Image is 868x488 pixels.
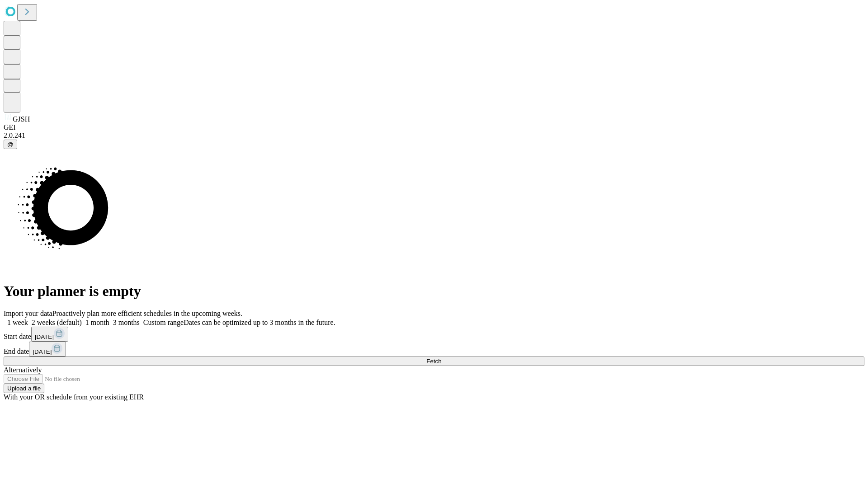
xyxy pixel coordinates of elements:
span: 1 month [85,319,109,326]
span: With your OR schedule from your existing EHR [4,393,144,401]
button: @ [4,140,17,149]
span: [DATE] [35,333,54,340]
span: GJSH [13,115,30,123]
button: [DATE] [31,327,68,342]
button: [DATE] [29,342,66,357]
span: Custom range [143,319,184,326]
span: Import your data [4,310,52,317]
span: Dates can be optimized up to 3 months in the future. [184,319,335,326]
span: Alternatively [4,366,42,374]
span: @ [7,141,14,148]
div: Start date [4,327,864,342]
span: Fetch [426,358,441,365]
div: End date [4,342,864,357]
div: GEI [4,123,864,131]
div: 2.0.241 [4,131,864,140]
span: 2 weeks (default) [32,319,82,326]
button: Fetch [4,357,864,366]
h1: Your planner is empty [4,283,864,300]
span: Proactively plan more efficient schedules in the upcoming weeks. [52,310,242,317]
span: 3 months [113,319,140,326]
span: [DATE] [33,348,52,355]
button: Upload a file [4,384,44,393]
span: 1 week [7,319,28,326]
